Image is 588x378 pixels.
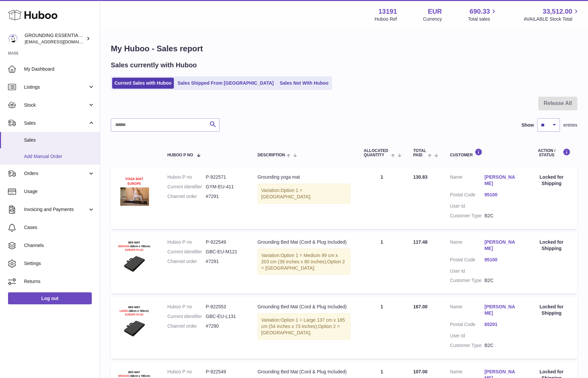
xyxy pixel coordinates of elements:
a: 690.33 Total sales [468,7,498,22]
span: Option 1 = Medium 99 cm x 203 cm (39 inches x 80 inches); [261,253,338,264]
dt: User Id [450,203,484,209]
a: 33,512.00 AVAILABLE Stock Total [524,7,580,22]
img: 131911721137567.png [117,304,151,337]
dt: Huboo P no [167,304,206,310]
span: Total paid [413,149,426,157]
span: 107.00 [413,369,427,374]
dt: Postal Code [450,192,484,200]
div: Grounding yoga mat [258,174,350,180]
a: [PERSON_NAME] [485,239,519,252]
div: Variation: [258,313,350,340]
dt: Postal Code [450,321,484,329]
span: Channels [24,242,95,249]
span: Description [258,153,285,157]
a: 95100 [485,257,519,263]
span: Option 2 = [GEOGRAPHIC_DATA]; [261,324,340,335]
h1: My Huboo - Sales report [111,43,577,54]
a: Sales Not With Huboo [277,78,331,89]
span: AVAILABLE Stock Total [524,16,580,22]
span: Huboo P no [167,153,193,157]
img: 131911721217750.jpg [117,174,151,207]
span: Stock [24,102,88,108]
span: Total sales [468,16,498,22]
span: Sales [24,137,95,143]
div: Huboo Ref [375,16,397,22]
span: 117.48 [413,239,427,245]
td: 1 [357,297,406,358]
dd: #7291 [206,258,244,265]
div: Currency [423,16,442,22]
dt: Name [450,304,484,318]
dt: Huboo P no [167,369,206,375]
span: My Dashboard [24,66,95,72]
a: 95100 [485,192,519,198]
dt: Postal Code [450,257,484,265]
span: Returns [24,278,95,285]
strong: EUR [428,7,442,16]
span: Cases [24,224,95,231]
div: Locked for Shipping [532,304,571,316]
span: Invoicing and Payments [24,206,88,213]
div: Action / Status [532,148,571,157]
span: entries [563,122,577,128]
td: 1 [357,167,406,229]
dt: Huboo P no [167,239,206,245]
dt: Channel order [167,258,206,265]
span: 33,512.00 [543,7,572,16]
dt: Customer Type [450,342,484,349]
dd: B2C [485,277,519,284]
span: Sales [24,120,88,126]
span: ALLOCATED Quantity [364,149,389,157]
a: 65201 [485,321,519,328]
dt: Huboo P no [167,174,206,180]
dd: #7290 [206,323,244,329]
dt: Current identifier [167,184,206,190]
dd: P-922549 [206,239,244,245]
span: [EMAIL_ADDRESS][DOMAIN_NAME] [25,39,98,44]
td: 1 [357,232,406,294]
dt: Current identifier [167,313,206,320]
dd: P-922571 [206,174,244,180]
dd: #7291 [206,193,244,200]
div: Customer [450,148,519,157]
span: Usage [24,188,95,195]
dt: User Id [450,333,484,339]
span: Option 1 = [GEOGRAPHIC_DATA]; [261,188,311,199]
div: Grounding Bed Mat (Cord & Plug Included) [258,239,350,245]
dt: Channel order [167,193,206,200]
h2: Sales currently with Huboo [111,61,197,70]
img: espenwkopperud@gmail.com [8,34,18,44]
dd: GBC-EU-M121 [206,249,244,255]
strong: 13191 [378,7,397,16]
dd: P-922549 [206,369,244,375]
span: 167.00 [413,304,427,309]
dt: Customer Type [450,213,484,219]
dt: User Id [450,268,484,274]
dd: B2C [485,213,519,219]
a: Sales Shipped From [GEOGRAPHIC_DATA] [175,78,276,89]
div: GROUNDING ESSENTIALS INTERNATIONAL SLU [25,32,85,45]
div: Locked for Shipping [532,174,571,187]
label: Show [522,122,534,128]
span: Orders [24,170,88,177]
dd: B2C [485,342,519,349]
span: 130.83 [413,174,427,180]
span: Settings [24,260,95,267]
a: [PERSON_NAME] [485,304,519,316]
dt: Current identifier [167,249,206,255]
div: Locked for Shipping [532,239,571,252]
div: Variation: [258,249,350,275]
span: Add Manual Order [24,153,95,160]
span: 690.33 [470,7,490,16]
span: Option 1 = Large 137 cm x 185 cm (54 inches x 73 inches); [261,317,345,329]
dd: P-922553 [206,304,244,310]
div: Grounding Bed Mat (Cord & Plug Included) [258,369,350,375]
a: Log out [8,292,92,304]
div: Grounding Bed Mat (Cord & Plug Included) [258,304,350,310]
dt: Channel order [167,323,206,329]
a: Current Sales with Huboo [112,78,174,89]
dd: GBC-EU-L131 [206,313,244,320]
dt: Name [450,239,484,253]
img: 131911721136534.jpg [117,239,151,272]
span: Listings [24,84,88,90]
